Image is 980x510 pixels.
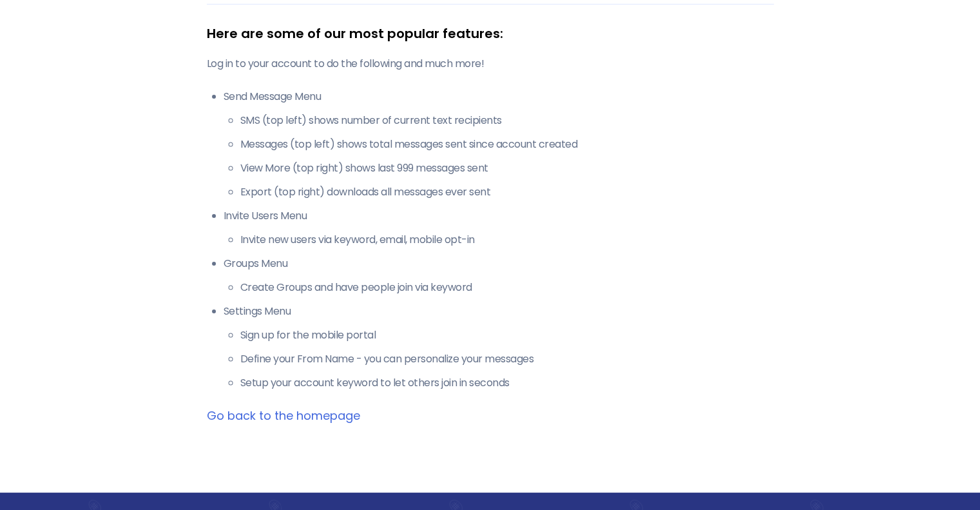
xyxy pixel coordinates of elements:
[240,184,774,200] li: Export (top right) downloads all messages ever sent
[240,375,774,391] li: Setup your account keyword to let others join in seconds
[207,407,360,424] a: Go back to the homepage
[207,56,774,72] p: Log in to your account to do the following and much more!
[224,256,774,295] li: Groups Menu
[240,280,774,295] li: Create Groups and have people join via keyword
[240,137,774,152] li: Messages (top left) shows total messages sent since account created
[207,24,774,43] div: Here are some of our most popular features:
[240,113,774,128] li: SMS (top left) shows number of current text recipients
[224,89,774,200] li: Send Message Menu
[224,304,774,391] li: Settings Menu
[240,328,774,343] li: Sign up for the mobile portal
[240,232,774,248] li: Invite new users via keyword, email, mobile opt-in
[240,351,774,367] li: Define your From Name - you can personalize your messages
[224,208,774,248] li: Invite Users Menu
[240,161,774,176] li: View More (top right) shows last 999 messages sent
